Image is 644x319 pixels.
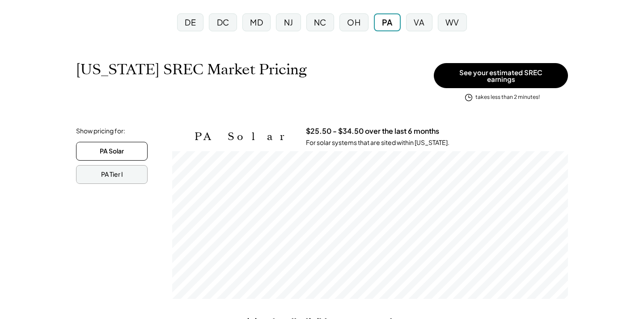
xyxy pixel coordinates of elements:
button: See your estimated SREC earnings [434,63,568,88]
div: Show pricing for: [76,127,125,136]
div: WV [445,17,459,28]
div: NJ [284,17,293,28]
div: PA [382,17,393,28]
div: takes less than 2 minutes! [475,94,540,101]
div: DC [217,17,229,28]
div: PA Tier I [101,170,123,179]
div: DE [185,17,196,28]
h1: [US_STATE] SREC Market Pricing [76,61,307,78]
div: NC [314,17,326,28]
div: For solar systems that are sited within [US_STATE]. [306,138,449,147]
h3: $25.50 - $34.50 over the last 6 months [306,127,439,136]
div: VA [414,17,424,28]
div: OH [347,17,360,28]
div: PA Solar [100,147,124,156]
div: MD [250,17,263,28]
h2: PA Solar [195,130,292,143]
